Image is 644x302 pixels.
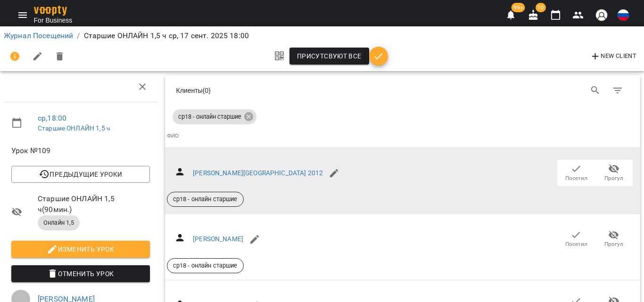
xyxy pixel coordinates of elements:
[173,109,257,124] div: ср18 - онлайн старшие
[565,174,587,182] span: Посетил
[584,79,607,102] button: Search
[595,226,633,253] button: Прогул
[173,113,247,121] span: ср18 - онлайн старшие
[167,131,179,141] div: Sort
[84,30,249,41] p: Старшие ОНЛАЙН 1,5 ч ср, 17 сент. 2025 18:00
[297,50,362,62] span: Присутсвуют все
[193,169,323,177] a: [PERSON_NAME][GEOGRAPHIC_DATA] 2012
[11,4,34,26] button: Menu
[19,268,142,279] span: Отменить Урок
[167,261,243,270] span: ср18 - онлайн старшие
[11,241,150,258] button: Изменить урок
[595,8,608,22] img: avatar_s.png
[167,131,179,141] div: ФИО
[536,3,546,12] span: 10
[512,3,525,12] span: 99+
[606,79,629,102] button: Фильтр
[604,174,623,182] span: Прогул
[557,160,595,186] button: Посетил
[165,75,641,106] div: Table Toolbar
[38,114,66,122] a: ср , 18:00
[289,48,369,65] button: Присутсвуют все
[167,195,243,204] span: ср18 - онлайн старшие
[77,30,80,41] li: /
[565,240,587,248] span: Посетил
[167,131,633,141] span: ФИО
[34,16,73,25] span: For Business
[34,6,67,16] img: voopty.png
[19,244,142,255] span: Изменить урок
[11,265,150,282] button: Отменить Урок
[38,124,110,132] a: Старшие ОНЛАЙН 1,5 ч
[618,9,629,21] img: RU.svg
[4,31,73,40] a: Журнал Посещений
[604,240,623,248] span: Прогул
[19,169,142,180] span: Предыдущие уроки
[595,160,633,186] button: Прогул
[193,235,243,243] a: [PERSON_NAME]
[557,226,595,253] button: Посетил
[38,194,115,214] span: Старшие ОНЛАЙН 1,5 ч ( 90 мин. )
[11,166,150,183] button: Предыдущие уроки
[590,51,636,62] span: New Client
[11,146,50,155] span: Урок №109
[176,86,397,95] div: Клиенты ( 0 )
[38,219,80,227] span: Онлайн 1,5
[4,30,640,41] nav: breadcrumb
[586,49,640,64] button: New Client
